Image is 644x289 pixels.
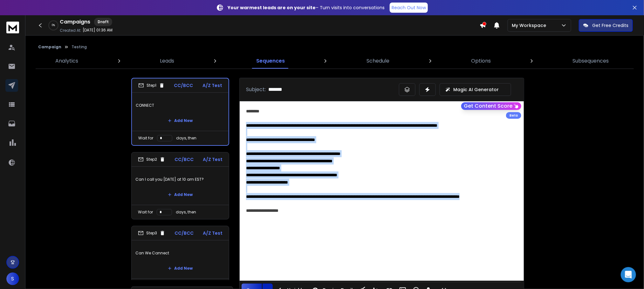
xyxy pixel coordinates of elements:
[453,86,499,93] p: Magic AI Generator
[138,157,165,162] div: Step 2
[94,18,112,26] div: Draft
[175,156,194,163] p: CC/BCC
[440,83,511,96] button: Magic AI Generator
[621,267,636,282] div: Open Intercom Messenger
[6,272,19,285] button: S
[579,19,633,32] button: Get Free Credits
[131,78,229,146] li: Step1CC/BCCA/Z TestCONNECTAdd NewWait fordays, then
[136,97,225,114] p: CONNECT
[203,156,223,163] p: A/Z Test
[72,44,87,50] p: Testing
[52,24,55,27] p: 0 %
[163,188,198,201] button: Add New
[163,114,198,127] button: Add New
[367,57,389,65] p: Schedule
[6,22,19,33] img: logo
[156,53,178,69] a: Leads
[512,22,549,29] p: My Workspace
[592,22,628,29] p: Get Free Credits
[461,102,521,110] button: Get Content Score
[138,230,165,236] div: Step 3
[203,230,223,236] p: A/Z Test
[131,152,229,219] li: Step2CC/BCCA/Z TestCan I call you [DATE] at 10 am EST?Add NewWait fordays, then
[174,82,193,89] p: CC/BCC
[252,53,289,69] a: Sequences
[135,244,225,262] p: Can We Cannect
[471,57,491,65] p: Options
[573,57,609,65] p: Subsequences
[138,210,153,215] p: Wait for
[135,171,225,188] p: Can I call you [DATE] at 10 am EST?
[51,53,82,69] a: Analytics
[569,53,613,69] a: Subsequences
[60,18,90,26] h1: Campaigns
[363,53,393,69] a: Schedule
[467,53,495,69] a: Options
[163,262,198,275] button: Add New
[506,112,521,119] div: Beta
[60,28,81,33] p: Created At:
[83,28,113,33] p: [DATE] 01:36 AM
[138,83,165,88] div: Step 1
[202,82,222,89] p: A/Z Test
[392,4,426,11] p: Reach Out Now
[176,136,196,141] p: days, then
[175,230,194,236] p: CC/BCC
[138,136,153,141] p: Wait for
[256,57,285,65] p: Sequences
[228,4,316,11] strong: Your warmest leads are on your site
[38,44,61,50] button: Campaign
[160,57,175,65] p: Leads
[176,210,196,215] p: days, then
[390,3,428,13] a: Reach Out Now
[228,4,385,11] p: – Turn visits into conversations
[55,57,78,65] p: Analytics
[246,86,266,93] p: Subject:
